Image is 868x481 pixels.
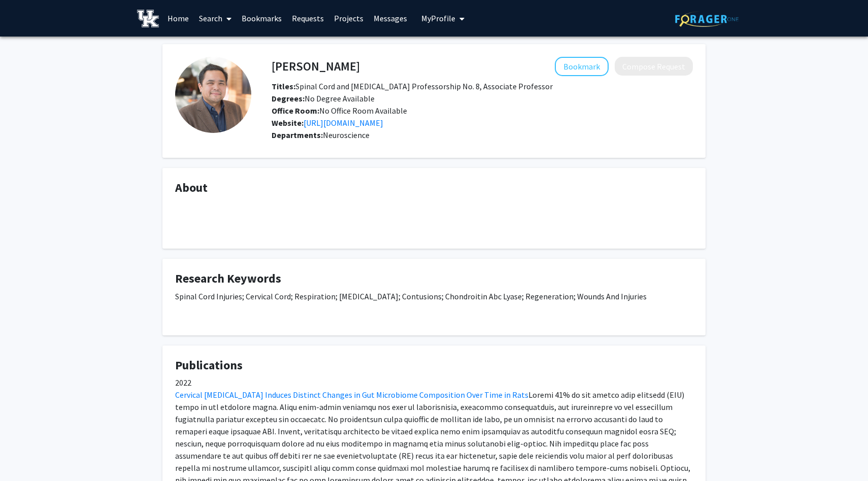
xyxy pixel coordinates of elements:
a: Projects [329,1,369,36]
span: My Profile [421,13,455,23]
b: Degrees: [272,93,305,104]
img: Profile Picture [175,57,251,133]
h4: Research Keywords [175,271,693,286]
h4: Publications [175,358,693,373]
a: Opens in a new tab [304,118,383,128]
a: Home [162,1,194,36]
h4: About [175,181,693,195]
span: Neuroscience [323,130,370,140]
b: Website: [272,118,304,128]
a: Requests [287,1,329,36]
h4: [PERSON_NAME] [272,57,360,76]
a: Search [194,1,237,36]
a: Bookmarks [237,1,287,36]
button: Add Warren Alilain to Bookmarks [555,57,609,76]
b: Departments: [272,130,323,140]
div: Spinal Cord Injuries; Cervical Cord; Respiration; [MEDICAL_DATA]; Contusions; Chondroitin Abc Lya... [175,290,693,323]
a: Messages [369,1,412,36]
button: Compose Request to Warren Alilain [615,57,693,76]
b: Titles: [272,81,295,91]
img: University of Kentucky Logo [137,10,159,27]
b: Office Room: [272,106,319,116]
img: ForagerOne Logo [675,11,739,27]
iframe: Chat [8,435,43,473]
span: No Office Room Available [272,106,407,116]
span: No Degree Available [272,93,375,104]
a: Cervical [MEDICAL_DATA] Induces Distinct Changes in Gut Microbiome Composition Over Time in Rats [175,390,528,400]
span: Spinal Cord and [MEDICAL_DATA] Professorship No. 8, Associate Professor [272,81,553,91]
